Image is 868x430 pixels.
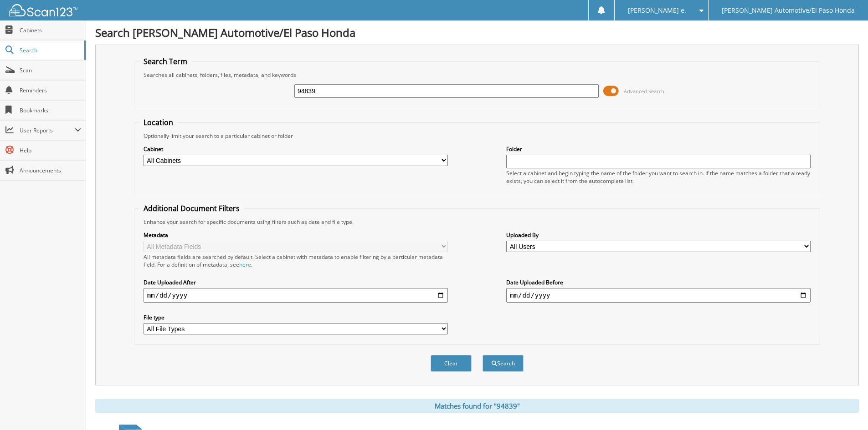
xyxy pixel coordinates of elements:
span: Scan [20,66,81,74]
div: Enhance your search for specific documents using filters such as date and file type. [139,218,815,226]
a: here [239,261,251,268]
label: Folder [506,145,811,153]
label: Date Uploaded After [144,278,448,286]
div: Matches found for "94839" [95,399,859,413]
label: File type [144,314,448,321]
span: Bookmarks [20,106,81,114]
div: Searches all cabinets, folders, files, metadata, and keywords [139,71,815,79]
input: end [506,288,811,303]
legend: Search Term [139,56,192,66]
label: Uploaded By [506,231,811,239]
label: Metadata [144,231,448,239]
span: Advanced Search [624,88,664,95]
label: Date Uploaded Before [506,278,811,286]
span: Cabinets [20,26,81,34]
button: Search [483,355,524,372]
span: [PERSON_NAME] Automotive/El Paso Honda [722,8,855,13]
button: Clear [431,355,472,372]
label: Cabinet [144,145,448,153]
input: start [144,288,448,303]
h1: Search [PERSON_NAME] Automotive/El Paso Honda [95,25,859,40]
legend: Additional Document Filters [139,203,244,213]
span: Announcements [20,167,81,174]
img: scan123-logo-white.svg [9,4,77,16]
div: All metadata fields are searched by default. Select a cabinet with metadata to enable filtering b... [144,253,448,268]
div: Optionally limit your search to a particular cabinet or folder [139,132,815,140]
span: User Reports [20,126,75,134]
legend: Location [139,117,178,127]
div: Select a cabinet and begin typing the name of the folder you want to search in. If the name match... [506,169,811,185]
span: Reminders [20,86,81,94]
span: [PERSON_NAME] e. [628,8,686,13]
span: Search [20,46,80,54]
span: Help [20,147,81,154]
